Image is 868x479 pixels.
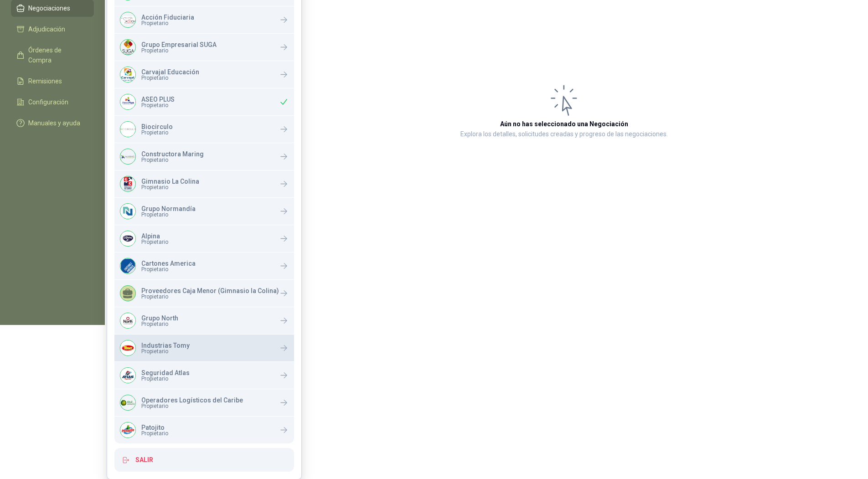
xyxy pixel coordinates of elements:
[141,21,194,26] span: Propietario
[114,116,294,143] a: Company LogoBiocirculoPropietario
[28,3,70,13] span: Negociaciones
[120,258,135,273] img: Company Logo
[141,233,168,239] p: Alpina
[114,6,294,33] a: Company LogoAcción FiduciariaPropietario
[141,349,190,354] span: Propietario
[120,340,135,355] img: Company Logo
[28,45,85,65] span: Órdenes de Compra
[120,149,135,164] img: Company Logo
[141,376,190,381] span: Propietario
[141,239,168,245] span: Propietario
[141,315,178,321] p: Grupo North
[141,403,243,409] span: Propietario
[120,395,135,410] img: Company Logo
[141,294,279,299] span: Propietario
[114,362,294,389] a: Company LogoSeguridad AtlasPropietario
[120,40,135,55] img: Company Logo
[114,448,294,472] button: Salir
[141,75,199,81] span: Propietario
[11,21,94,38] a: Adjudicación
[141,41,217,48] p: Grupo Empresarial SUGA
[114,280,294,307] a: Proveedores Caja Menor (Gimnasio la Colina)Propietario
[120,122,135,137] img: Company Logo
[141,288,279,294] p: Proveedores Caja Menor (Gimnasio la Colina)
[141,130,173,135] span: Propietario
[141,206,196,212] p: Grupo Normandía
[120,176,135,191] img: Company Logo
[141,151,204,157] p: Constructora Maring
[114,198,294,225] a: Company LogoGrupo NormandíaPropietario
[141,185,199,190] span: Propietario
[141,267,196,272] span: Propietario
[141,397,243,403] p: Operadores Logísticos del Caribe
[141,424,168,431] p: Patojito
[28,118,80,128] span: Manuales y ayuda
[141,69,199,75] p: Carvajal Educación
[114,307,294,334] a: Company LogoGrupo NorthPropietario
[141,96,175,103] p: ASEO PLUS
[114,252,294,279] a: Company LogoCartones AmericaPropietario
[120,12,135,27] img: Company Logo
[120,231,135,246] img: Company Logo
[114,170,294,197] a: Company LogoGimnasio La ColinaPropietario
[141,431,168,436] span: Propietario
[500,119,628,129] h3: Aún no has seleccionado una Negociación
[141,103,175,108] span: Propietario
[11,114,94,132] a: Manuales y ayuda
[141,124,173,130] p: Biocirculo
[141,178,199,185] p: Gimnasio La Colina
[120,368,135,383] img: Company Logo
[11,72,94,90] a: Remisiones
[114,143,294,170] a: Company LogoConstructora MaringPropietario
[120,67,135,82] img: Company Logo
[460,129,668,140] p: Explora los detalles, solicitudes creadas y progreso de las negociaciones.
[141,321,178,327] span: Propietario
[120,204,135,219] img: Company Logo
[120,94,135,109] img: Company Logo
[28,24,65,34] span: Adjudicación
[141,342,190,349] p: Industrias Tomy
[120,422,135,438] img: Company Logo
[141,260,196,267] p: Cartones America
[28,97,68,107] span: Configuración
[114,61,294,88] a: Company LogoCarvajal EducaciónPropietario
[114,34,294,61] a: Company LogoGrupo Empresarial SUGAPropietario
[114,88,294,115] div: Company LogoASEO PLUSPropietario
[11,93,94,111] a: Configuración
[114,225,294,252] a: Company LogoAlpinaPropietario
[114,389,294,416] a: Company LogoOperadores Logísticos del CaribePropietario
[141,212,196,217] span: Propietario
[141,48,217,53] span: Propietario
[141,370,190,376] p: Seguridad Atlas
[141,14,194,21] p: Acción Fiduciaria
[114,335,294,361] a: Company LogoIndustrias TomyPropietario
[120,313,135,328] img: Company Logo
[28,76,62,86] span: Remisiones
[141,157,204,163] span: Propietario
[114,417,294,443] a: Company LogoPatojitoPropietario
[11,41,94,69] a: Órdenes de Compra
